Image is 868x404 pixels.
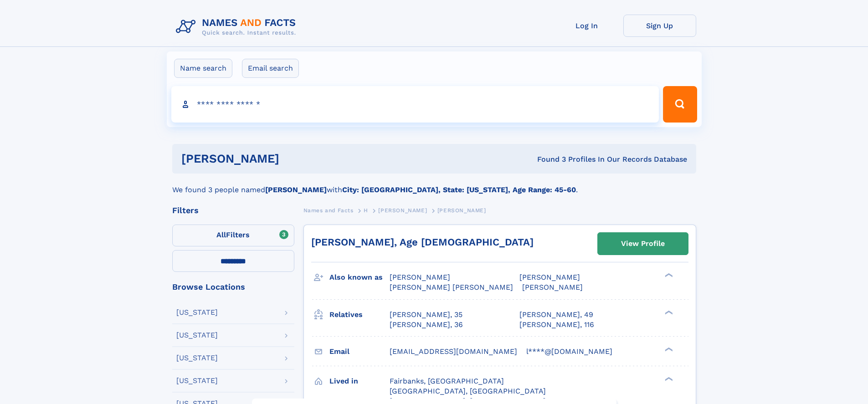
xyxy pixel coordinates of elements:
[519,320,594,330] a: [PERSON_NAME], 116
[172,174,696,195] div: We found 3 people named with .
[621,233,665,254] div: View Profile
[172,225,294,246] label: Filters
[216,230,226,239] span: All
[172,283,294,291] div: Browse Locations
[390,310,462,320] a: [PERSON_NAME], 35
[172,206,294,215] div: Filters
[171,86,659,123] input: search input
[176,332,218,339] div: [US_STATE]
[519,273,580,281] span: [PERSON_NAME]
[519,310,593,320] a: [PERSON_NAME], 49
[364,207,368,214] span: H
[408,154,687,164] div: Found 3 Profiles In Our Records Database
[663,346,673,352] div: ❯
[390,273,450,281] span: [PERSON_NAME]
[176,377,218,384] div: [US_STATE]
[311,236,534,248] a: [PERSON_NAME], Age [DEMOGRAPHIC_DATA]
[181,153,408,164] h1: [PERSON_NAME]
[329,307,390,322] h3: Relatives
[172,15,303,39] img: Logo Names and Facts
[242,59,299,78] label: Email search
[329,344,390,359] h3: Email
[663,272,673,278] div: ❯
[329,373,390,389] h3: Lived in
[174,59,232,78] label: Name search
[663,376,673,382] div: ❯
[364,205,368,216] a: H
[390,320,463,330] a: [PERSON_NAME], 36
[378,205,427,216] a: [PERSON_NAME]
[342,185,576,194] b: City: [GEOGRAPHIC_DATA], State: [US_STATE], Age Range: 45-60
[176,354,218,362] div: [US_STATE]
[390,347,517,356] span: [EMAIL_ADDRESS][DOMAIN_NAME]
[663,86,697,123] button: Search Button
[437,207,486,214] span: [PERSON_NAME]
[550,15,623,37] a: Log In
[329,270,390,285] h3: Also known as
[390,283,513,291] span: [PERSON_NAME] [PERSON_NAME]
[390,377,504,385] span: Fairbanks, [GEOGRAPHIC_DATA]
[378,207,427,214] span: [PERSON_NAME]
[598,233,688,255] a: View Profile
[623,15,696,37] a: Sign Up
[303,205,354,216] a: Names and Facts
[265,185,327,194] b: [PERSON_NAME]
[176,309,218,316] div: [US_STATE]
[663,309,673,315] div: ❯
[390,387,546,395] span: [GEOGRAPHIC_DATA], [GEOGRAPHIC_DATA]
[522,283,583,291] span: [PERSON_NAME]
